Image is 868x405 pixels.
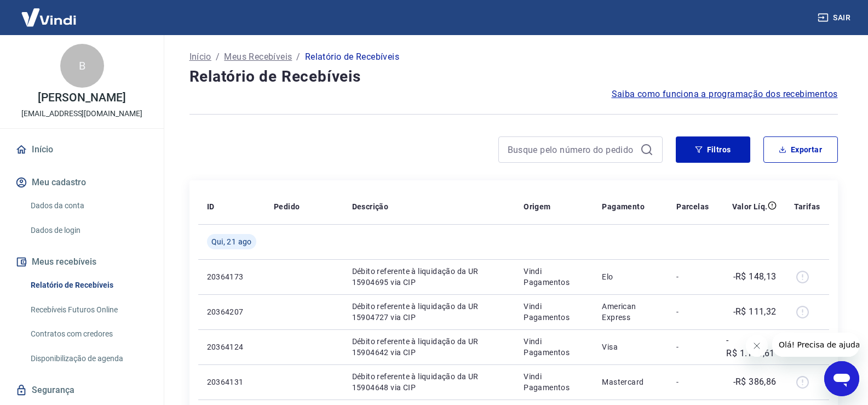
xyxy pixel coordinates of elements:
p: Visa [602,341,659,352]
button: Sair [815,8,855,28]
p: 20364173 [207,271,256,282]
a: Início [189,50,211,64]
p: Vindi Pagamentos [524,266,584,288]
p: Elo [602,271,659,282]
a: Saiba como funciona a programação dos recebimentos [612,88,838,101]
p: Mastercard [602,377,659,387]
p: Débito referente à liquidação da UR 15904727 via CIP [352,301,507,323]
p: -R$ 386,86 [733,375,777,389]
p: Débito referente à liquidação da UR 15904642 via CIP [352,336,507,358]
p: Relatório de Recebíveis [305,50,399,64]
iframe: Fechar mensagem [746,335,768,357]
p: / [216,50,220,64]
a: Dados da conta [26,195,151,217]
p: Descrição [352,201,389,212]
input: Busque pelo número do pedido [508,141,636,158]
a: Início [13,138,151,162]
p: - [676,377,709,387]
button: Exportar [763,136,838,163]
p: - [676,306,709,317]
iframe: Mensagem da empresa [772,333,859,357]
button: Meus recebíveis [13,250,151,274]
p: - [676,271,709,282]
div: B [60,44,104,88]
button: Filtros [676,136,750,163]
span: Olá! Precisa de ajuda? [7,8,92,16]
a: Meus Recebíveis [224,50,292,64]
p: 20364207 [207,306,256,317]
a: Contratos com credores [26,323,151,345]
img: Vindi [13,1,84,34]
p: -R$ 111,32 [733,305,777,318]
p: -R$ 1.100,61 [726,334,776,360]
p: -R$ 148,13 [733,270,777,283]
p: Vindi Pagamentos [524,336,584,358]
p: Origem [524,201,550,212]
span: Qui, 21 ago [211,236,252,247]
p: 20364131 [207,377,256,387]
p: / [296,50,300,64]
p: Vindi Pagamentos [524,301,584,323]
iframe: Botão para abrir a janela de mensagens [824,361,859,396]
p: Pagamento [602,201,645,212]
p: American Express [602,301,659,323]
a: Dados de login [26,219,151,242]
p: Pedido [274,201,300,212]
a: Relatório de Recebíveis [26,274,151,296]
p: Vindi Pagamentos [524,371,584,393]
p: Valor Líq. [732,201,768,212]
p: 20364124 [207,341,256,352]
p: [PERSON_NAME] [38,92,125,104]
a: Recebíveis Futuros Online [26,299,151,321]
p: - [676,341,709,352]
a: Disponibilização de agenda [26,347,151,370]
h4: Relatório de Recebíveis [189,66,838,88]
p: [EMAIL_ADDRESS][DOMAIN_NAME] [21,108,142,119]
p: Tarifas [794,201,820,212]
a: Segurança [13,378,151,402]
p: ID [207,201,215,212]
p: Débito referente à liquidação da UR 15904648 via CIP [352,371,507,393]
p: Parcelas [676,201,709,212]
button: Meu cadastro [13,170,151,195]
p: Débito referente à liquidação da UR 15904695 via CIP [352,266,507,288]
